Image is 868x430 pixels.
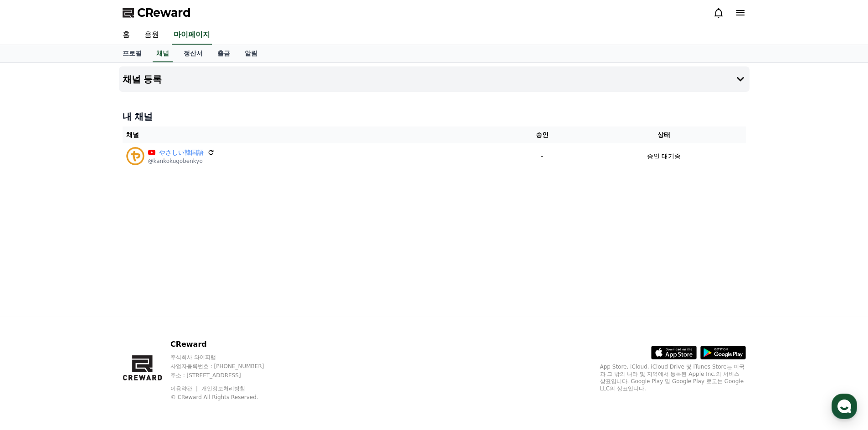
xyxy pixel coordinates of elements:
p: @kankokugobenkyo [148,157,215,165]
th: 상태 [582,126,745,143]
button: 채널 등록 [119,66,750,92]
h4: 채널 등록 [123,74,162,84]
p: App Store, iCloud, iCloud Drive 및 iTunes Store는 미국과 그 밖의 나라 및 지역에서 등록된 Apple Inc.의 서비스 상표입니다. Goo... [600,363,746,392]
a: 채널 [153,45,173,62]
h4: 내 채널 [123,110,746,123]
th: 채널 [123,126,503,143]
a: 마이페이지 [172,25,212,45]
a: 정산서 [176,45,210,62]
a: 출금 [210,45,237,62]
p: 주소 : [STREET_ADDRESS] [170,372,282,379]
p: - [506,152,579,161]
p: 주식회사 와이피랩 [170,354,282,361]
a: 프로필 [115,45,149,62]
span: CReward [137,5,191,20]
a: 알림 [237,45,265,62]
a: CReward [123,5,191,20]
th: 승인 [503,126,582,143]
p: 승인 대기중 [647,152,681,161]
img: やさしい韓国語 [126,147,144,165]
a: 홈 [115,25,137,45]
a: 음원 [137,25,166,45]
p: CReward [170,339,282,350]
a: やさしい韓国語 [159,148,204,157]
a: 이용약관 [170,385,199,392]
p: 사업자등록번호 : [PHONE_NUMBER] [170,363,282,370]
a: 개인정보처리방침 [201,385,245,392]
p: © CReward All Rights Reserved. [170,394,282,401]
